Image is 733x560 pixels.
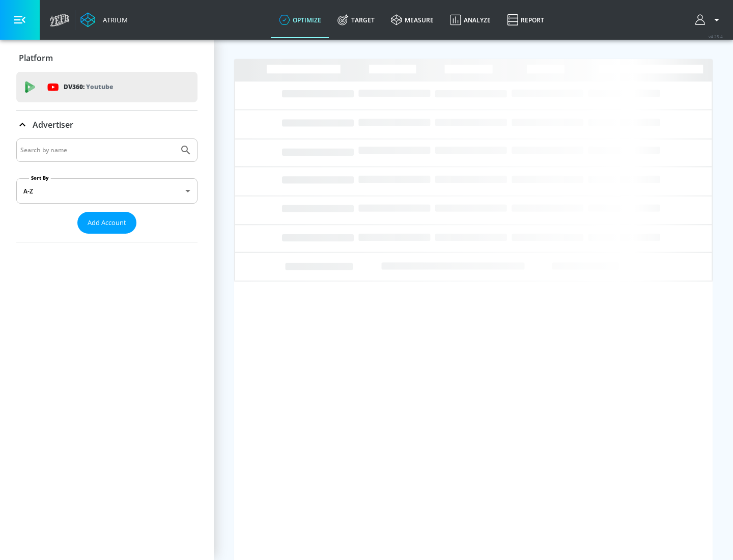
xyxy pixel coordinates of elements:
div: Advertiser [16,138,198,242]
p: Youtube [86,81,113,92]
input: Search by name [20,144,175,157]
div: Advertiser [16,110,198,139]
span: Add Account [88,217,126,229]
a: Target [329,2,383,38]
p: DV360: [64,81,113,93]
div: Atrium [99,15,128,24]
a: Atrium [80,12,128,27]
a: optimize [271,2,329,38]
a: Report [499,2,552,38]
p: Advertiser [33,119,73,130]
button: Add Account [77,212,136,234]
nav: list of Advertiser [16,234,198,242]
div: Platform [16,44,198,72]
p: Platform [19,52,53,64]
span: v 4.25.4 [709,34,723,39]
div: DV360: Youtube [16,72,198,102]
a: Analyze [442,2,499,38]
label: Sort By [29,175,51,181]
a: measure [383,2,442,38]
div: A-Z [16,178,198,204]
